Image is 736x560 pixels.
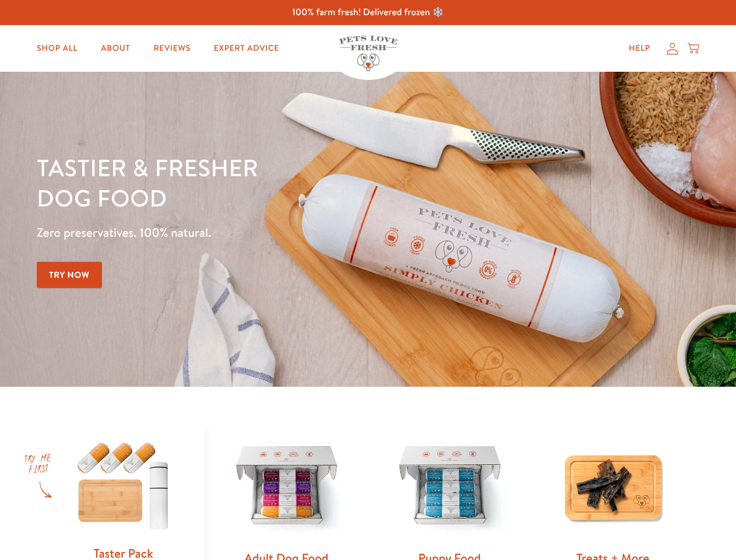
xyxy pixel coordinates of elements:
a: Shop All [27,37,87,60]
img: Pets Love Fresh [339,36,397,71]
h1: Tastier & fresher dog food [37,152,478,213]
p: Zero preservatives. 100% natural. [37,222,478,243]
a: Reviews [144,37,199,60]
a: Help [619,37,660,60]
a: Try Now [37,262,102,288]
a: About [91,37,139,60]
a: Expert Advice [205,37,288,60]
